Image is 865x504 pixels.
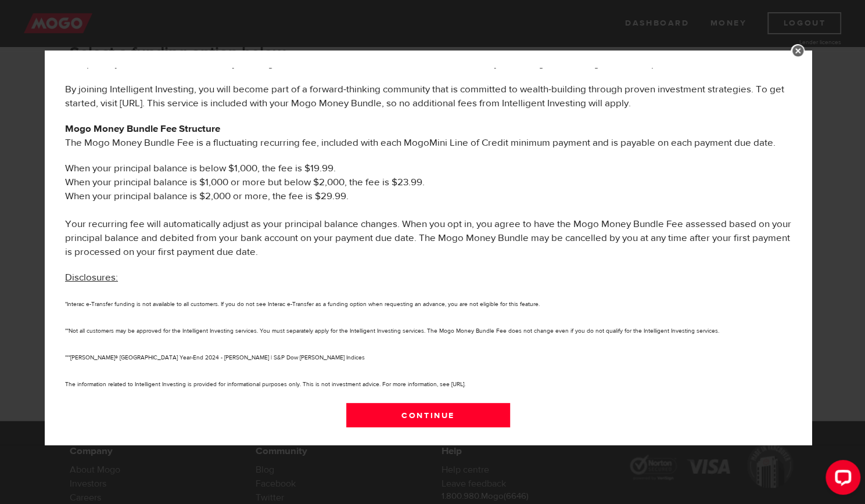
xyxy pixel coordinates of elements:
small: **Not all customers may be approved for the Intelligent Investing services. You must separately a... [65,327,719,334]
li: When your principal balance is $1,000 or more but below $2,000, the fee is $23.99. [65,175,791,189]
b: Mogo Money Bundle Fee Structure [65,123,220,135]
u: Disclosures: [65,271,118,284]
li: When your principal balance is $2,000 or more, the fee is $29.99. [65,189,791,217]
a: Continue [346,403,511,427]
small: ***[PERSON_NAME]® [GEOGRAPHIC_DATA] Year-End 2024 - [PERSON_NAME] | S&P Dow [PERSON_NAME] Indices [65,354,365,361]
p: The Mogo Money Bundle Fee is a fluctuating recurring fee, included with each MogoMini Line of Cre... [65,122,791,150]
li: When your principal balance is below $1,000, the fee is $19.99. [65,161,791,175]
p: By joining Intelligent Investing, you will become part of a forward-thinking community that is co... [65,82,791,110]
iframe: LiveChat chat widget [816,455,865,504]
small: The information related to Intelligent Investing is provided for informational purposes only. Thi... [65,380,465,388]
small: *Interac e-Transfer funding is not available to all customers. If you do not see Interac e-Transf... [65,300,540,308]
p: Your recurring fee will automatically adjust as your principal balance changes. When you opt in, ... [65,217,791,259]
